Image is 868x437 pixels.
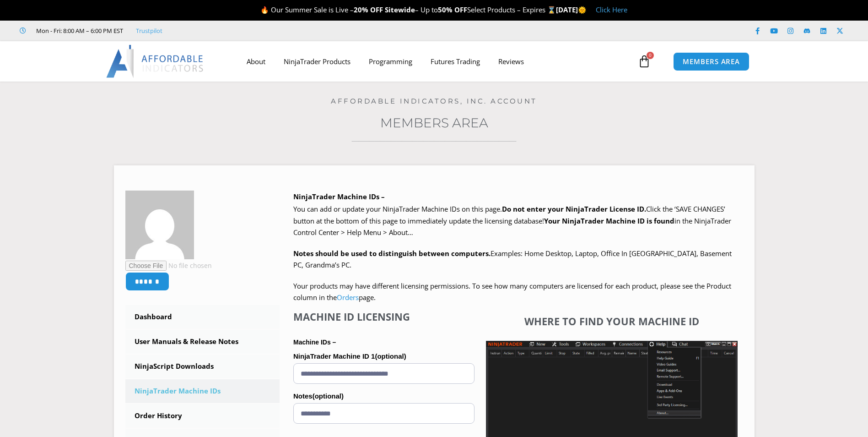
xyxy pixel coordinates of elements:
[438,5,467,14] strong: 50% OFF
[385,5,415,14] strong: Sitewide
[293,389,474,403] label: Notes
[293,281,731,302] span: Your products may have different licensing permissions. To see how many computers are licensed fo...
[260,5,556,14] span: 🔥 Our Summer Sale is Live – – Up to Select Products – Expires ⌛
[313,392,344,400] span: (optional)
[293,350,474,363] label: NinjaTrader Machine ID 1
[556,5,587,14] strong: [DATE]
[275,51,360,72] a: NinjaTrader Products
[331,97,537,105] a: Affordable Indicators, Inc. Account
[125,305,280,329] a: Dashboard
[293,204,502,213] span: You can add or update your NinjaTrader Machine IDs on this page.
[624,48,664,75] a: 0
[237,51,636,72] nav: Menu
[293,192,385,201] b: NinjaTrader Machine IDs –
[293,311,474,322] h4: Machine ID Licensing
[106,45,205,78] img: LogoAI | Affordable Indicators – NinjaTrader
[544,216,674,225] strong: Your NinjaTrader Machine ID is found
[360,51,421,72] a: Programming
[293,249,732,270] span: Examples: Home Desktop, Laptop, Office In [GEOGRAPHIC_DATA], Basement PC, Grandma’s PC.
[596,5,627,14] a: Click Here
[502,204,646,213] b: Do not enter your NinjaTrader License ID.
[354,5,383,14] strong: 20% OFF
[293,339,336,346] strong: Machine IDs –
[683,58,740,65] span: MEMBERS AREA
[380,115,488,131] a: Members Area
[237,51,275,72] a: About
[578,5,587,14] span: 🌞
[489,51,533,72] a: Reviews
[34,25,123,36] span: Mon - Fri: 8:00 AM – 6:00 PM EST
[125,355,280,378] a: NinjaScript Downloads
[125,404,280,428] a: Order History
[125,330,280,354] a: User Manuals & Release Notes
[293,249,491,258] strong: Notes should be used to distinguish between computers.
[125,379,280,403] a: NinjaTrader Machine IDs
[337,293,359,302] a: Orders
[421,51,489,72] a: Futures Trading
[486,315,738,327] h4: Where to find your Machine ID
[647,52,654,59] span: 0
[673,52,749,71] a: MEMBERS AREA
[375,352,406,360] span: (optional)
[125,191,194,259] img: ca504b8aba7012fed2ad330c3e7cfd6f2bc5626f7b0c6528d1cfcdeed353c826
[293,204,731,237] span: Click the ‘SAVE CHANGES’ button at the bottom of this page to immediately update the licensing da...
[136,25,162,36] a: Trustpilot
